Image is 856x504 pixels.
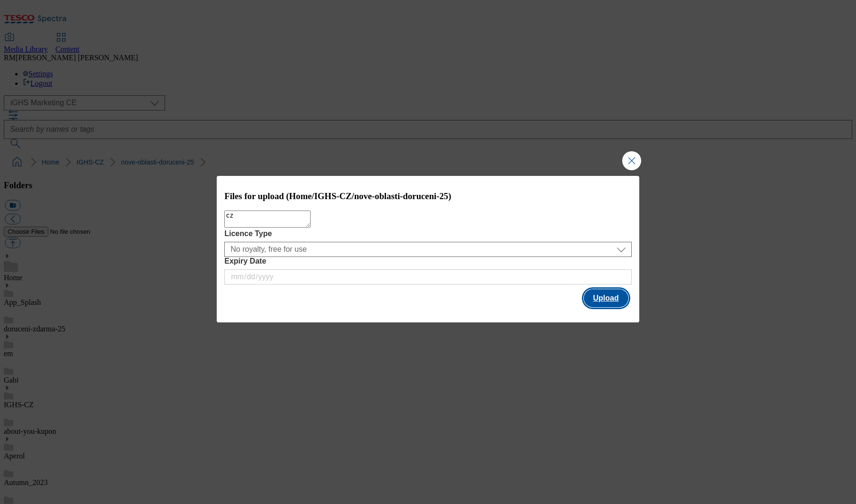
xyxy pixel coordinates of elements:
div: Modal [217,176,639,322]
label: Expiry Date [224,257,632,266]
h3: Files for upload (Home/IGHS-CZ/nove-oblasti-doruceni-25) [224,191,632,202]
label: Licence Type [224,229,632,238]
button: Close Modal [622,151,641,170]
button: Upload [584,289,628,307]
